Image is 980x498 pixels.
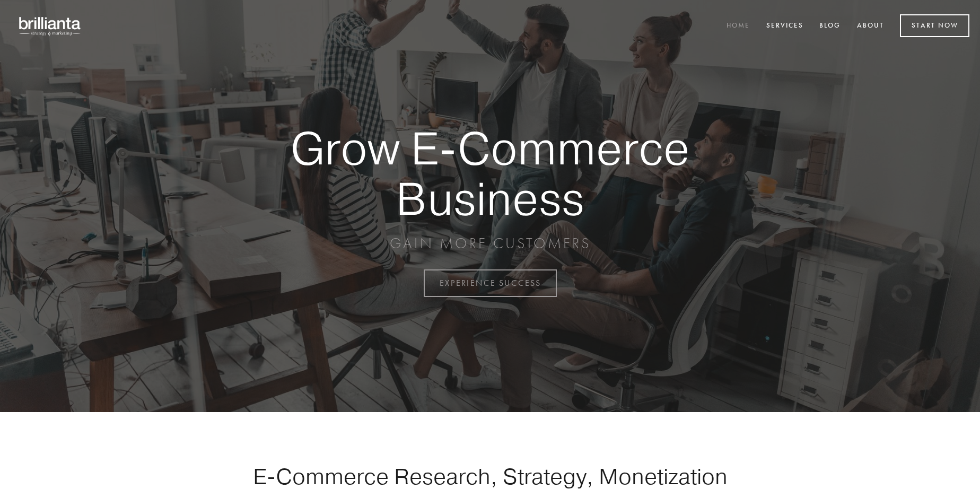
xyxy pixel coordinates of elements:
a: Services [759,18,810,35]
a: Home [720,18,757,35]
p: GAIN MORE CUSTOMERS [253,234,727,253]
a: Blog [812,18,847,35]
a: About [850,18,891,35]
a: Start Now [900,14,969,37]
strong: Grow E-Commerce Business [253,123,727,223]
img: brillianta - research, strategy, marketing [11,11,90,41]
h1: E-Commerce Research, Strategy, Monetization [220,463,760,490]
a: EXPERIENCE SUCCESS [424,269,557,297]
